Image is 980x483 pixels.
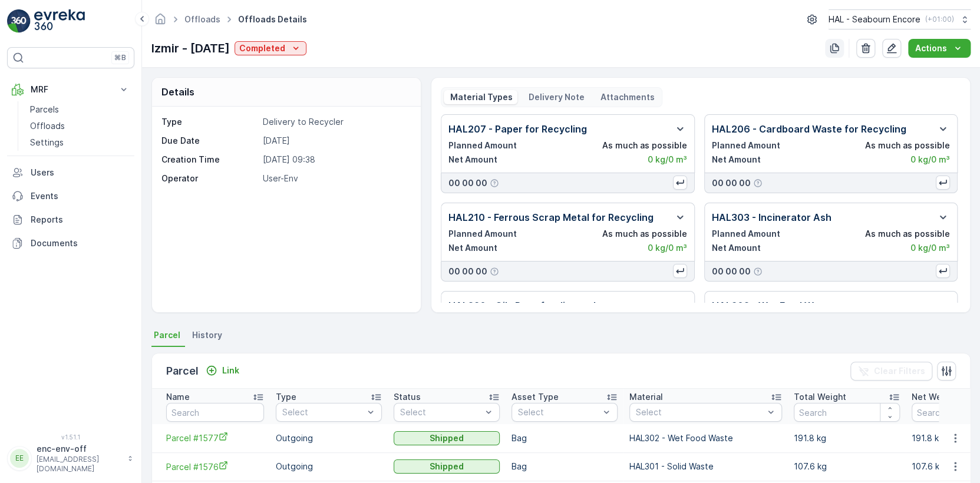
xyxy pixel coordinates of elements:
[915,42,947,54] p: Actions
[7,434,134,441] span: v 1.51.1
[166,363,199,379] p: Parcel
[263,135,408,147] p: [DATE]
[602,140,687,151] p: As much as possible
[37,455,121,474] p: [EMAIL_ADDRESS][DOMAIN_NAME]
[712,154,761,166] p: Net Amount
[7,9,31,33] img: logo
[430,432,464,444] p: Shipped
[865,140,950,151] p: As much as possible
[10,449,29,468] div: EE
[31,84,111,95] p: MRF
[712,228,780,240] p: Planned Amount
[7,231,134,255] a: Documents
[629,391,663,403] p: Material
[166,432,264,444] a: Parcel #1577
[629,461,782,472] p: HAL301 - Solid Waste
[30,120,65,132] p: Offloads
[527,91,585,103] p: Delivery Note
[166,391,190,403] p: Name
[712,122,906,136] p: HAL206 - Cardboard Waste for Recycling
[192,329,222,341] span: History
[282,406,364,418] p: Select
[239,42,285,54] p: Completed
[512,391,559,403] p: Asset Type
[448,266,487,277] p: 00 00 00
[263,173,408,184] p: User-Env
[263,116,408,128] p: Delivery to Recycler
[31,190,130,202] p: Events
[154,17,167,27] a: Homepage
[712,177,751,189] p: 00 00 00
[154,329,180,341] span: Parcel
[201,363,244,378] button: Link
[276,432,382,444] p: Outgoing
[276,461,382,472] p: Outgoing
[829,14,920,25] p: HAL - Seabourn Encore
[161,135,258,147] p: Due Date
[712,266,751,277] p: 00 00 00
[166,461,264,473] a: Parcel #1576
[712,210,831,224] p: HAL303 - Incinerator Ash
[276,391,296,403] p: Type
[7,161,134,184] a: Users
[753,178,763,188] div: Help Tooltip Icon
[31,214,130,226] p: Reports
[512,461,618,472] p: Bag
[448,228,517,240] p: Planned Amount
[394,391,421,403] p: Status
[34,9,85,33] img: logo_light-DOdMpM7g.png
[448,140,517,151] p: Planned Amount
[394,431,500,445] button: Shipped
[236,14,309,25] span: Offloads Details
[912,391,958,403] p: Net Weight
[448,210,654,224] p: HAL210 - Ferrous Scrap Metal for Recycling
[31,167,130,178] p: Users
[430,461,464,472] p: Shipped
[794,391,846,403] p: Total Weight
[636,406,764,418] p: Select
[448,242,497,254] p: Net Amount
[37,443,121,455] p: enc-env-off
[794,461,900,472] p: 107.6 kg
[25,134,134,151] a: Settings
[235,41,306,55] button: Completed
[753,267,763,276] div: Help Tooltip Icon
[518,406,599,418] p: Select
[7,208,134,231] a: Reports
[31,237,130,249] p: Documents
[114,53,126,62] p: ⌘B
[151,39,230,57] p: Izmir - [DATE]
[908,39,971,58] button: Actions
[166,403,264,422] input: Search
[712,140,780,151] p: Planned Amount
[161,85,194,99] p: Details
[394,459,500,474] button: Shipped
[263,154,408,166] p: [DATE] 09:38
[712,242,761,254] p: Net Amount
[850,362,932,381] button: Clear Filters
[490,178,499,188] div: Help Tooltip Icon
[448,122,587,136] p: HAL207 - Paper for Recycling
[184,14,220,24] a: Offloads
[161,116,258,128] p: Type
[794,432,900,444] p: 191.8 kg
[161,173,258,184] p: Operator
[448,299,596,313] p: HAL230 - Oily Rags for disposal
[648,154,687,166] p: 0 kg / 0 m³
[874,365,925,377] p: Clear Filters
[602,228,687,240] p: As much as possible
[925,15,954,24] p: ( +01:00 )
[794,403,900,422] input: Search
[7,443,134,474] button: EEenc-env-off[EMAIL_ADDRESS][DOMAIN_NAME]
[865,228,950,240] p: As much as possible
[512,432,618,444] p: Bag
[7,78,134,101] button: MRF
[222,365,239,376] p: Link
[448,91,513,103] p: Material Types
[400,406,481,418] p: Select
[629,432,782,444] p: HAL302 - Wet Food Waste
[30,137,64,148] p: Settings
[648,242,687,254] p: 0 kg / 0 m³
